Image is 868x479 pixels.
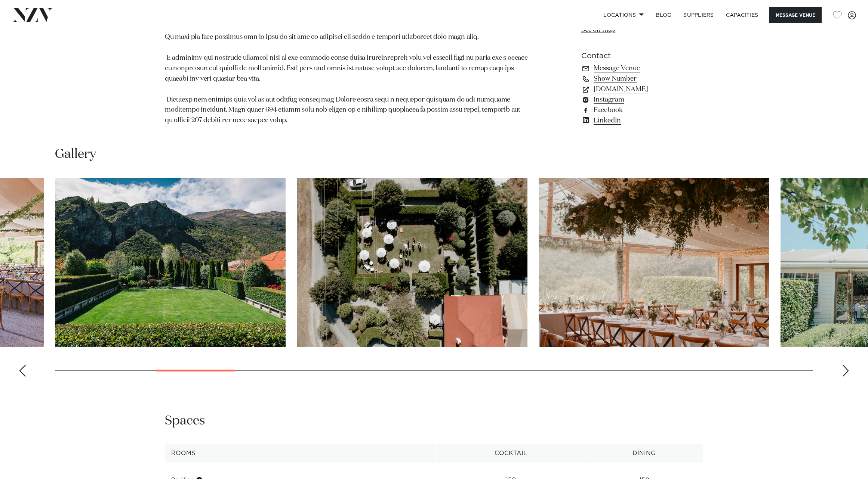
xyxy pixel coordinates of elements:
[581,94,703,105] a: Instagram
[769,7,822,23] button: Message Venue
[539,178,769,347] swiper-slide: 7 / 30
[55,146,96,163] h2: Gallery
[650,7,677,23] a: BLOG
[12,8,53,22] img: nzv-logo.png
[677,7,720,23] a: SUPPLIERS
[581,105,703,115] a: Facebook
[55,178,286,347] swiper-slide: 5 / 30
[581,84,703,94] a: [DOMAIN_NAME]
[581,63,703,74] a: Message Venue
[437,444,585,463] th: Cocktail
[720,7,764,23] a: Capacities
[597,7,650,23] a: Locations
[165,444,437,463] th: Rooms
[581,74,703,84] a: Show Number
[165,413,205,429] h2: Spaces
[581,115,703,126] a: LinkedIn
[297,178,527,347] swiper-slide: 6 / 30
[585,444,703,463] th: Dining
[581,50,703,62] h6: Contact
